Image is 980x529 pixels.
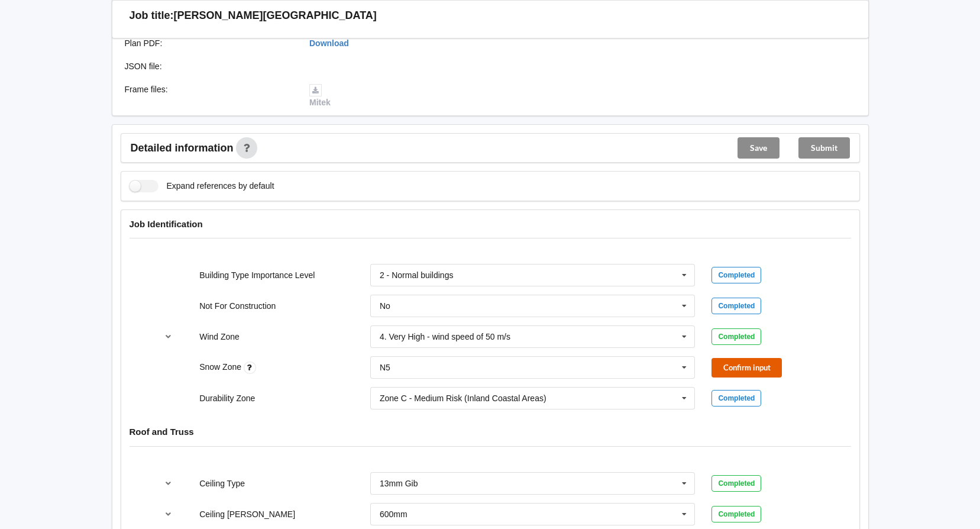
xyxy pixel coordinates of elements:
[380,302,390,310] div: No
[199,270,315,280] label: Building Type Importance Level
[711,358,782,378] button: Confirm input
[157,504,180,525] button: reference-toggle
[157,326,180,347] button: reference-toggle
[130,9,174,22] h3: Job title:
[711,506,761,522] div: Completed
[711,475,761,492] div: Completed
[711,390,761,407] div: Completed
[380,363,390,372] div: N5
[157,473,180,494] button: reference-toggle
[380,394,546,402] div: Zone C - Medium Risk (Inland Coastal Areas)
[380,479,418,488] div: 13mm Gib
[130,426,851,437] h4: Roof and Truss
[117,37,302,49] div: Plan PDF :
[711,298,761,314] div: Completed
[130,180,274,192] label: Expand references by default
[131,143,234,153] span: Detailed information
[199,362,244,372] label: Snow Zone
[199,301,276,311] label: Not For Construction
[380,510,407,518] div: 600mm
[199,393,255,403] label: Durability Zone
[309,38,349,48] a: Download
[309,85,331,107] a: Mitek
[711,328,761,345] div: Completed
[380,333,510,341] div: 4. Very High - wind speed of 50 m/s
[117,60,302,72] div: JSON file :
[117,83,302,108] div: Frame files :
[711,267,761,283] div: Completed
[199,509,295,519] label: Ceiling [PERSON_NAME]
[380,271,454,279] div: 2 - Normal buildings
[199,332,240,341] label: Wind Zone
[130,218,851,230] h4: Job Identification
[199,479,245,488] label: Ceiling Type
[174,9,377,22] h3: [PERSON_NAME][GEOGRAPHIC_DATA]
